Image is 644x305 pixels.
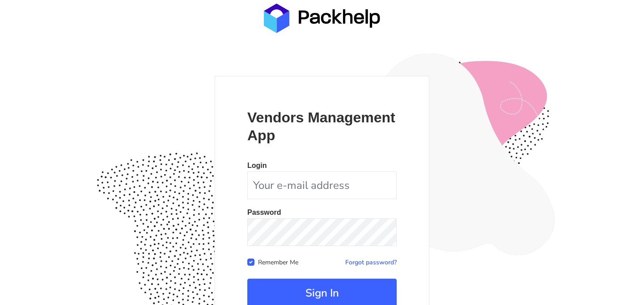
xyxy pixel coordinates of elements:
a: Forgot password? [345,258,397,267]
p: Password [247,209,397,216]
input: Your e-mail address [247,171,397,199]
p: Login [247,162,397,169]
p: Vendors Management App [247,109,397,144]
label: Remember Me [258,257,298,267]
